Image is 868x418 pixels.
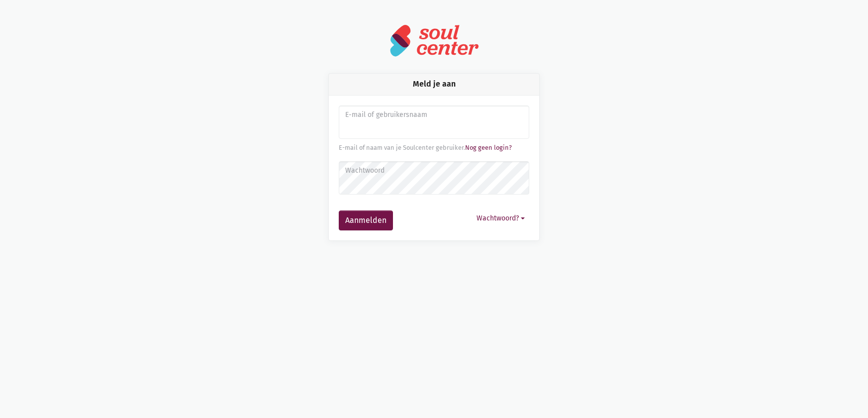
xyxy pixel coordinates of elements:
[345,109,523,120] label: E-mail of gebruikersnaam
[345,165,523,176] label: Wachtwoord
[465,144,512,151] a: Nog geen login?
[339,143,529,153] div: E-mail of naam van je Soulcenter gebruiker.
[339,105,529,230] form: Aanmelden
[472,210,529,226] button: Wachtwoord?
[339,210,393,230] button: Aanmelden
[389,24,479,57] img: logo-soulcenter-full.svg
[329,74,539,95] div: Meld je aan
